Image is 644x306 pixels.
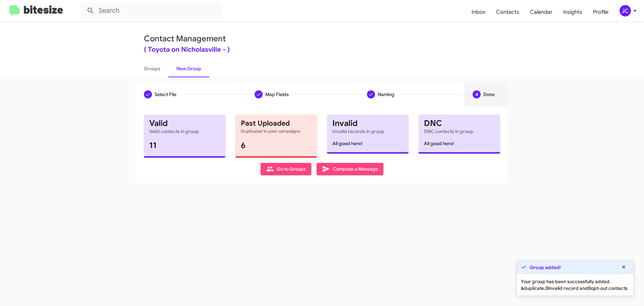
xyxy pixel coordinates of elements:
[588,285,591,291] b: 0
[545,285,548,291] b: 0
[525,2,558,22] a: Calendar
[517,274,634,296] div: Your group has been successfully added. duplicate, invalid record and opt-out contacts
[149,120,220,127] mat-card-title: Valid
[530,264,561,271] strong: Group added!
[558,2,588,22] a: Insights
[521,285,524,291] b: 6
[136,60,168,77] a: Groups
[149,128,220,135] mat-card-subtitle: Valid contacts in group
[588,2,614,22] a: Profile
[424,140,454,146] span: All good here!
[466,2,491,22] a: Inbox
[424,128,495,135] mat-card-subtitle: DNC contacts in group
[332,128,403,135] mat-card-subtitle: Invalid records in group
[81,3,222,19] input: Search
[144,46,500,53] div: ( Toyota on Nicholasville - )
[332,140,363,146] span: All good here!
[144,34,226,44] a: Contact Management
[266,163,306,175] span: Go to Groups
[317,163,383,175] button: Compose a Message
[168,60,209,77] a: New Group
[614,5,637,16] button: JC
[332,120,403,127] mat-card-title: Invalid
[241,120,312,127] mat-card-title: Past Uploaded
[424,120,495,127] mat-card-title: DNC
[322,163,378,175] span: Compose a Message
[241,140,312,151] h1: 6
[491,2,525,22] a: Contacts
[620,5,631,16] div: JC
[149,140,220,151] h1: 11
[261,163,311,175] button: Go to Groups
[241,128,312,135] mat-card-subtitle: Duplicated in past campaigns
